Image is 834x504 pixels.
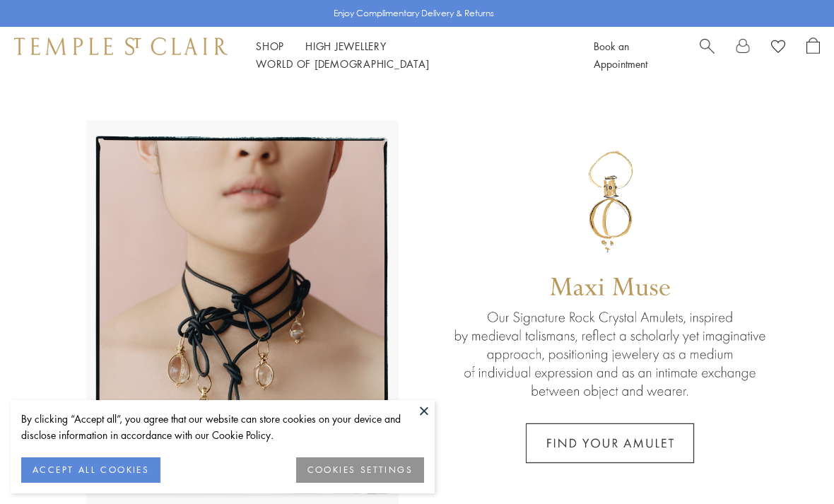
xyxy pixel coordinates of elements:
[14,37,228,54] img: Temple St. Clair
[296,457,424,483] button: COOKIES SETTINGS
[21,411,424,443] div: By clicking “Accept all”, you agree that our website can store cookies on your device and disclos...
[771,37,785,59] a: View Wishlist
[305,39,387,53] a: High JewelleryHigh Jewellery
[256,39,284,53] a: ShopShop
[806,37,820,73] a: Open Shopping Bag
[594,39,647,71] a: Book an Appointment
[21,457,160,483] button: ACCEPT ALL COOKIES
[256,57,429,71] a: World of [DEMOGRAPHIC_DATA]World of [DEMOGRAPHIC_DATA]
[763,438,820,490] iframe: Gorgias live chat messenger
[334,6,494,20] p: Enjoy Complimentary Delivery & Returns
[700,37,715,73] a: Search
[256,37,562,73] nav: Main navigation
